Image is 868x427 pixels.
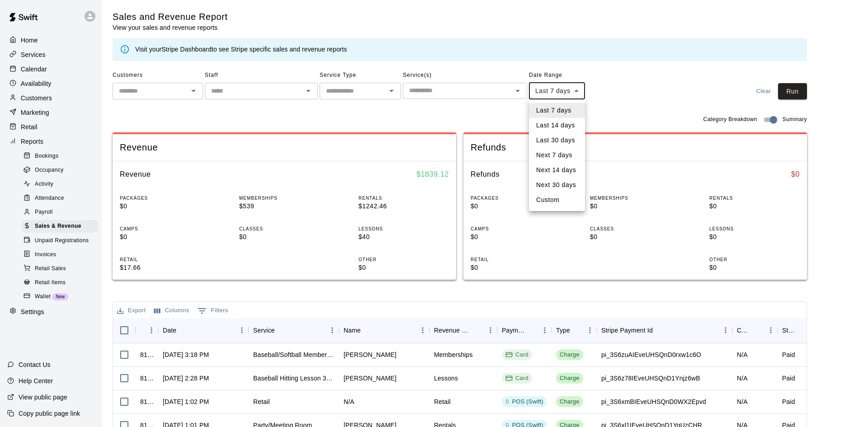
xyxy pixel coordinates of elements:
li: Next 7 days [529,148,585,163]
li: Custom [529,192,585,207]
li: Next 30 days [529,178,585,192]
li: Last 14 days [529,118,585,133]
li: Last 7 days [529,103,585,118]
li: Next 14 days [529,163,585,178]
li: Last 30 days [529,133,585,148]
